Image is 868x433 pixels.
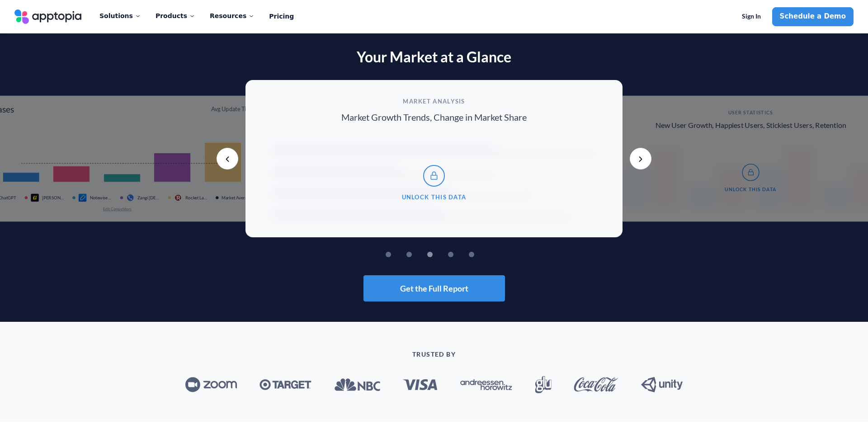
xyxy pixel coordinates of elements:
[222,195,253,201] span: Market Average
[403,379,438,390] img: Visa_Inc._logo.svg
[78,193,90,202] div: app
[156,6,195,25] div: Products
[574,377,618,392] img: Coca-Cola_logo.svg
[217,148,238,169] button: Previous
[90,195,112,201] span: Notewise - Note-Taking & PDF
[126,193,135,202] img: app icon
[441,252,446,257] button: 3
[185,377,237,392] img: Zoom_logo.svg
[460,379,512,391] img: Andreessen_Horowitz_new_logo.svg
[103,207,132,212] button: Edit Competitors
[641,377,683,392] img: Unity_Technologies_logo.svg
[269,7,294,26] a: Pricing
[728,110,773,115] h3: User Statistics
[630,148,651,169] button: Next
[399,252,405,257] button: 1
[772,7,854,26] a: Schedule a Demo
[210,6,255,25] div: Resources
[42,195,64,201] span: [PERSON_NAME]: Schedule Appointments
[99,6,141,25] div: Solutions
[174,193,185,202] div: app
[420,252,425,257] button: 2
[174,193,182,202] img: app icon
[185,195,207,201] span: Rocket Lawyer Legal & Law Help
[78,193,87,202] img: app icon
[462,252,467,257] button: 4
[334,378,380,391] img: NBC_logo.svg
[656,121,846,129] p: New User Growth, Happiest Users, Stickiest Users, Retention
[734,7,769,26] a: Sign In
[725,187,776,192] span: Unlock This Data
[137,195,159,201] span: Zangi [DEMOGRAPHIC_DATA] Messenger
[211,105,254,113] p: Avg Update Time
[400,284,468,292] span: Get the Full Report
[482,252,488,257] button: 5
[363,275,505,301] button: Get the Full Report
[402,194,467,200] span: Unlock This Data
[126,193,138,202] div: app
[30,193,39,202] img: app icon
[535,376,552,393] img: Glu_Mobile_logo.svg
[259,379,311,391] img: Target_logo.svg
[742,13,761,20] span: Sign In
[403,98,465,104] h3: Market Analysis
[30,193,42,202] div: app
[341,112,527,122] p: Market Growth Trends, Change in Market Share
[108,351,759,358] p: TRUSTED BY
